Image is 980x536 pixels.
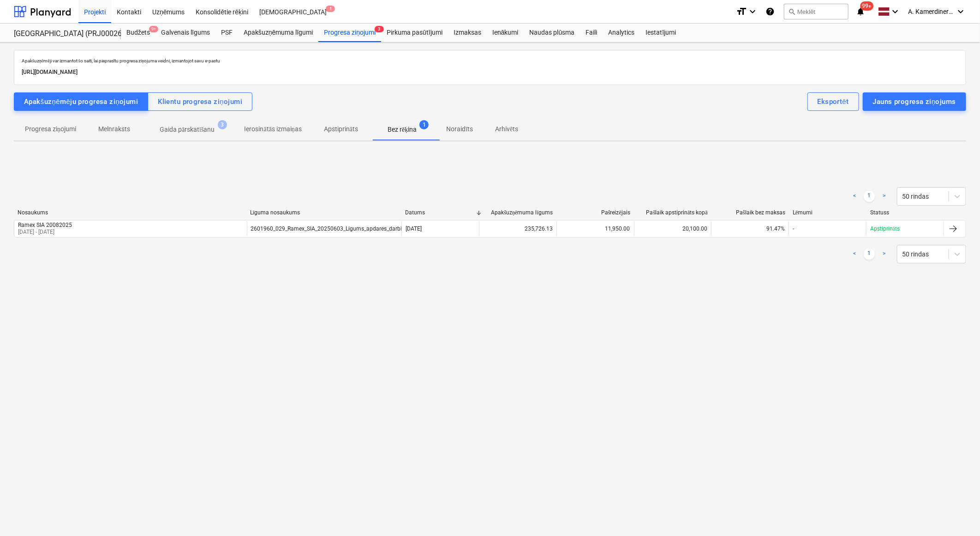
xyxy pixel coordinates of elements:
button: Eksportēt [807,92,859,111]
div: Pašlaik bez maksas [715,209,785,216]
p: Apakšuzņēmēji var izmantot šo saiti, lai pieprasītu progresa ziņojuma veidni, izmantojot savu e-p... [22,58,958,64]
div: Statuss [870,209,940,216]
div: 235,726.13 [479,221,556,236]
div: 11,950.00 [556,221,634,236]
a: Analytics [603,24,640,42]
div: Datums [405,209,475,216]
button: Jauns progresa ziņojums [863,92,966,111]
div: Lēmumi [793,209,863,216]
span: A. Kamerdinerovs [908,8,954,15]
div: Budžets [121,24,155,42]
a: Next page [878,191,890,202]
a: Ienākumi [487,24,524,42]
div: Nosaukums [18,209,243,216]
p: Melnraksts [98,124,130,134]
span: 3 [218,120,227,129]
div: Līguma nosaukums [250,209,398,216]
a: Previous page [849,191,860,202]
span: search [788,8,795,15]
div: [DATE] [406,225,422,232]
div: Apakšuzņēmuma līgums [483,209,553,216]
a: Page 1 is your current page [864,249,875,260]
span: 1 [326,6,335,12]
div: Jauns progresa ziņojums [873,96,956,108]
a: PSF [215,24,238,42]
a: Iestatījumi [640,24,681,42]
p: Apstiprināts [324,124,358,134]
p: Progresa ziņojumi [25,124,76,134]
div: 2601960_029_Ramex_SIA_20250603_Ligums_apdares_darbi_2025-2_T25_2k-2vers.pdf [251,225,467,232]
div: Eksportēt [818,96,849,108]
a: Faili [580,24,603,42]
i: format_size [736,6,747,17]
span: 1 [419,120,429,129]
i: keyboard_arrow_down [955,6,966,17]
div: Progresa ziņojumi [318,24,381,42]
div: Pašreizējais [560,209,630,216]
p: Bez rēķina [388,125,417,134]
p: Apstiprināts [870,225,900,233]
span: 99+ [860,1,874,11]
p: Noraidīts [446,124,473,134]
a: Budžets9+ [121,24,155,42]
a: Galvenais līgums [155,24,215,42]
p: [DATE] - [DATE] [18,228,72,236]
i: Zināšanu pamats [765,6,775,17]
p: Ierosinātās izmaiņas [245,124,302,134]
div: Klientu progresa ziņojumi [158,96,242,108]
a: Page 1 is your current page [864,191,875,202]
div: - [793,225,794,232]
button: Klientu progresa ziņojumi [148,92,252,111]
div: [GEOGRAPHIC_DATA] (PRJ0002627, K-1 un K-2(2.kārta) 2601960 [14,29,110,39]
a: Izmaksas [448,24,487,42]
a: Progresa ziņojumi3 [318,24,381,42]
div: Ramex SIA 20082025 [18,222,72,228]
span: 3 [375,26,384,32]
i: keyboard_arrow_down [747,6,758,17]
a: Apakšuzņēmuma līgumi [238,24,318,42]
i: notifications [856,6,865,17]
a: Pirkuma pasūtījumi [381,24,448,42]
iframe: Chat Widget [934,492,980,536]
p: [URL][DOMAIN_NAME] [22,67,958,77]
i: keyboard_arrow_down [890,6,901,17]
div: Apakšuzņēmēju progresa ziņojumi [24,96,138,108]
span: 9+ [149,26,158,32]
a: Previous page [849,249,860,260]
a: Naudas plūsma [524,24,580,42]
div: Pašlaik apstiprināts kopā [638,209,708,216]
span: 91.47% [766,225,785,232]
a: Next page [878,249,890,260]
button: Apakšuzņēmēju progresa ziņojumi [14,92,148,111]
p: Arhivēts [495,124,518,134]
button: Meklēt [784,4,849,19]
div: 20,100.00 [634,221,711,236]
p: Gaida pārskatīšanu [160,125,215,134]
